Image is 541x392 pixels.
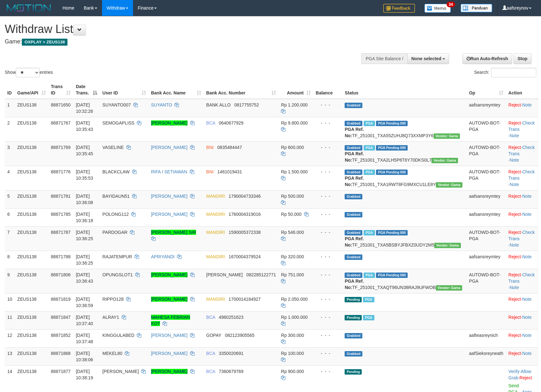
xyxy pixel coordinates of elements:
span: Marked by aafsolysreylen [363,297,374,302]
span: MANDIRI [206,230,225,235]
span: BNI [206,145,213,150]
span: · [508,369,531,380]
td: 7 [5,226,15,251]
b: PGA Ref. No: [345,151,364,163]
div: - - - [316,144,340,151]
a: [PERSON_NAME] [151,120,188,125]
span: Grabbed [345,230,362,235]
span: [DATE] 10:36:08 [76,194,93,205]
td: 10 [5,293,15,311]
span: BNI [206,169,213,174]
span: MANDIRI [206,254,225,259]
span: Copy 0640677929 to clipboard [219,120,244,125]
span: SUYANTO007 [102,102,131,107]
span: Vendor URL: https://trx31.1velocity.biz [431,158,458,163]
span: [DATE] 10:37:40 [76,315,93,326]
td: ZEUS138 [15,329,48,347]
span: 88871877 [51,369,71,374]
td: · [506,329,538,347]
a: RIFA I SETIAWAN [151,169,187,174]
span: [DATE] 10:36:25 [76,230,93,241]
a: Reject [519,375,532,380]
span: Copy 1790004733346 to clipboard [229,194,261,199]
span: BCA [206,369,215,374]
div: - - - [316,350,340,357]
div: - - - [316,193,340,199]
span: [DATE] 10:35:53 [76,169,93,181]
span: [DATE] 10:37:48 [76,333,93,344]
a: Note [510,157,519,163]
td: ZEUS138 [15,226,48,251]
span: Grabbed [345,194,362,199]
td: AUTOWD-BOT-PGA [467,117,506,141]
td: AUTOWD-BOT-PGA [467,141,506,166]
a: Note [510,285,519,290]
a: Check Trans [508,272,535,284]
div: - - - [316,254,340,260]
td: 8 [5,251,15,269]
span: [DATE] 10:35:43 [76,120,93,132]
span: Copy 1760004319016 to clipboard [229,212,261,217]
a: Reject [508,145,521,150]
span: Rp 1.500.000 [281,169,308,174]
td: · [506,293,538,311]
span: SEMOGAPLISS [102,120,134,125]
td: AUTOWD-BOT-PGA [467,226,506,251]
input: Search: [491,68,536,77]
span: [DATE] 10:38:06 [76,351,93,362]
th: Bank Acc. Name: activate to sort column ascending [149,81,204,99]
span: Marked by aafanarl [364,273,375,278]
td: TF_251001_TXA2LH5P6T6Y70DKS0L7 [342,141,466,166]
td: · · [506,166,538,190]
td: ZEUS138 [15,293,48,311]
a: Note [522,351,532,356]
td: 1 [5,99,15,117]
a: SUYANTO [151,102,172,107]
span: Rp 100.000 [281,351,304,356]
span: BCA [206,315,215,320]
a: Check Trans [508,169,535,181]
th: Status [342,81,466,99]
div: - - - [316,102,340,108]
td: AUTOWD-BOT-PGA [467,269,506,293]
span: [PERSON_NAME] [206,272,243,277]
span: 88871769 [51,145,71,150]
div: - - - [316,296,340,302]
a: Check Trans [508,145,535,156]
td: 11 [5,311,15,329]
a: Check Trans [508,120,535,132]
a: [PERSON_NAME] [151,272,188,277]
a: Note [522,315,532,320]
th: Game/API: activate to sort column ascending [15,81,48,99]
span: MEKEL80 [102,351,122,356]
span: Rp 2.050.000 [281,297,308,302]
th: Action [506,81,538,99]
a: [PERSON_NAME] [151,212,188,217]
b: PGA Ref. No: [345,236,364,247]
span: Rp 500.000 [281,194,304,199]
span: Copy 0835484447 to clipboard [217,145,242,150]
td: · [506,311,538,329]
span: 88871650 [51,102,71,107]
span: [DATE] 10:36:25 [76,254,93,266]
td: aafsansreymtey [467,190,506,208]
span: Copy 3350020691 to clipboard [219,351,244,356]
span: PGA Pending [376,121,408,126]
span: MANDIRI [206,212,225,217]
th: ID [5,81,15,99]
span: Vendor URL: https://trx31.1velocity.biz [436,182,462,188]
a: [PERSON_NAME] [151,145,188,150]
a: Reject [508,333,521,338]
a: Note [510,133,519,138]
a: Note [510,182,519,187]
span: RAJATEMPUR [102,254,132,259]
td: ZEUS138 [15,166,48,190]
td: ZEUS138 [15,141,48,166]
span: PGA Pending [376,230,408,235]
span: 88871781 [51,194,71,199]
a: APRIYANDI [151,254,175,259]
span: 88871819 [51,297,71,302]
span: 88871847 [51,315,71,320]
span: 34 [447,2,455,7]
span: 88871787 [51,230,71,235]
